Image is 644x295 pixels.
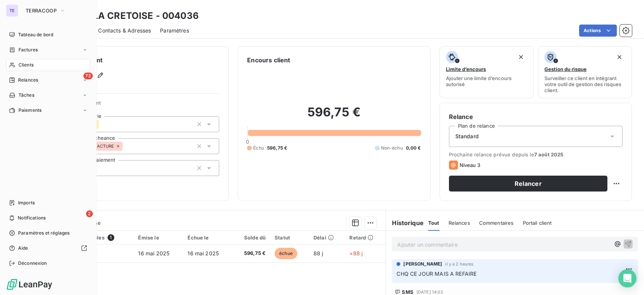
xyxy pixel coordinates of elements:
span: Clients [18,62,34,68]
span: 2 [86,210,93,217]
span: 0,00 € [406,145,421,151]
h3: EARL LA CRETOISE - 004036 [66,9,199,23]
span: Relances [449,220,470,226]
span: 16 mai 2025 [138,250,169,256]
div: Émise le [138,235,178,241]
span: [PERSON_NAME] [403,261,442,267]
span: 596,75 € [237,250,266,257]
span: Échu [253,145,264,151]
h6: Relance [449,112,622,121]
input: Ajouter une valeur [123,143,129,150]
span: Relances [18,77,38,83]
span: [DATE] 14:02 [417,290,443,294]
span: Standard [455,133,479,140]
span: CHQ CE JOUR MAIS A REFAIRE [397,270,476,277]
span: +88 j [349,250,363,256]
a: Tâches [6,89,90,101]
span: Contacts & Adresses [98,27,151,34]
button: Gestion du risqueSurveiller ce client en intégrant votre outil de gestion des risques client. [538,46,632,98]
div: Statut [275,235,304,241]
a: Tableau de bord [6,29,90,41]
h6: Encours client [247,56,290,65]
span: Commentaires [479,220,514,226]
a: Paiements [6,104,90,116]
span: Paiements [18,107,41,114]
span: 0 [246,139,249,145]
h6: Historique [386,218,424,227]
span: Gestion du risque [544,66,587,72]
span: 16 mai 2025 [188,250,219,256]
div: Solde dû [237,235,266,241]
span: Limite d’encours [446,66,486,72]
span: Ajouter une limite d’encours autorisé [446,75,527,87]
a: Imports [6,197,90,209]
a: Aide [6,242,90,254]
div: Échue le [188,235,228,241]
span: TERRACOOP [26,8,57,14]
div: Retard [349,235,381,241]
a: 73Relances [6,74,90,86]
span: Notifications [18,215,46,221]
span: Propriétés Client [61,100,219,110]
span: Paramètres et réglages [18,230,69,236]
span: il y a 2 heures [445,262,473,266]
span: 596,75 € [267,145,287,151]
span: Niveau 3 [460,162,480,168]
a: Clients [6,59,90,71]
button: Actions [579,25,617,37]
span: Déconnexion [18,260,47,267]
input: Ajouter une valeur [99,121,105,128]
span: 7 août 2025 [534,151,564,158]
span: 73 [83,73,93,79]
a: Paramètres et réglages [6,227,90,239]
span: SMS [402,289,413,295]
span: 1 [108,234,114,241]
span: Prochaine relance prévue depuis le [449,151,622,158]
span: 88 j [314,250,323,256]
span: Tâches [18,92,34,99]
img: Logo LeanPay [6,278,53,290]
span: Tout [428,220,440,226]
span: échue [275,248,297,259]
a: Factures [6,44,90,56]
span: Factures [18,46,38,53]
div: Délai [314,235,340,241]
span: Surveiller ce client en intégrant votre outil de gestion des risques client. [544,75,626,93]
span: Imports [18,199,35,206]
span: Portail client [523,220,552,226]
button: Relancer [449,176,607,192]
button: Limite d’encoursAjouter une limite d’encours autorisé [440,46,533,98]
span: Aide [18,245,28,252]
div: Open Intercom Messenger [618,269,636,287]
span: Paramètres [160,27,189,34]
h2: 596,75 € [247,105,421,127]
div: TE [6,5,18,17]
span: Tableau de bord [18,31,53,38]
h6: Informations client [46,56,219,65]
span: Non-échu [381,145,403,151]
